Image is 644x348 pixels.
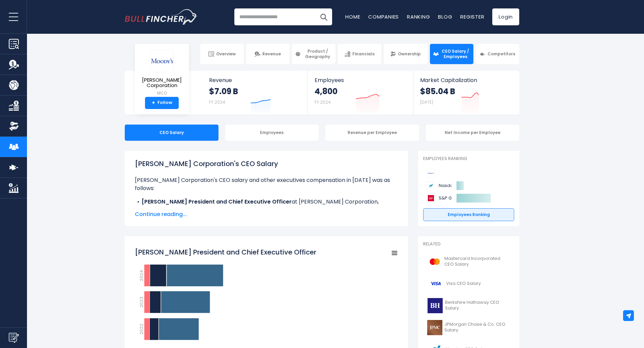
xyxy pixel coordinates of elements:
a: +Follow [145,97,179,109]
a: Companies [368,13,399,20]
a: Employees Ranking [423,208,514,221]
a: Revenue [246,44,290,64]
span: Market Capitalization [420,77,512,83]
span: Ownership [398,51,421,57]
a: [PERSON_NAME] Corporation MCO [140,49,184,97]
a: Visa CEO Salary [423,274,514,293]
small: FY 2024 [315,99,331,105]
span: Product / Geography [303,49,332,59]
strong: + [152,100,155,106]
span: S&P Global [439,195,472,202]
a: Ownership [384,44,427,64]
div: Employees [225,125,319,141]
span: Mastercard Incorporated CEO Salary [444,256,510,267]
small: MCO [140,90,183,96]
a: Overview [200,44,244,64]
a: CEO Salary / Employees [430,44,473,64]
a: JPMorgan Chase & Co. CEO Salary [423,318,514,337]
img: Ownership [9,121,19,131]
a: Employees 4,800 FY 2024 [308,71,413,114]
h1: [PERSON_NAME] Corporation's CEO Salary [135,159,398,169]
img: MA logo [427,254,442,269]
strong: 4,800 [315,86,338,97]
img: JPM logo [427,320,442,335]
a: Nasdaq [427,181,451,190]
strong: $7.09 B [209,86,238,97]
b: [PERSON_NAME] President and Chief Executive Officer [142,198,292,206]
a: Market Capitalization $85.04 B [DATE] [413,71,519,114]
button: Search [315,8,332,25]
span: JPMorgan Chase & Co. CEO Salary [444,322,510,333]
a: Ranking [407,13,430,20]
div: Revenue per Employee [325,125,419,141]
text: 2024 [138,270,145,281]
p: [PERSON_NAME] Corporation's CEO salary and other executives compensation in [DATE] was as follows: [135,176,398,192]
div: Net Income per Employee [426,125,520,141]
div: CEO Salary [125,125,218,141]
a: Home [345,13,360,20]
span: Revenue [262,51,281,57]
span: Competitors [488,51,515,57]
img: S&P Global competitors logo [427,194,435,203]
span: Berkshire Hathaway CEO Salary [445,300,510,311]
span: Visa CEO Salary [446,281,481,287]
a: Product / Geography [292,44,335,64]
span: Nasdaq [439,182,472,189]
img: Moody's Corporation competitors logo [427,169,435,178]
span: Revenue [209,77,301,83]
tspan: [PERSON_NAME] President and Chief Executive Officer [135,247,316,257]
a: Go to homepage [125,9,197,25]
a: Competitors [476,44,519,64]
span: Continue reading... [135,210,398,218]
span: CEO Salary / Employees [441,49,470,59]
li: at [PERSON_NAME] Corporation, received a total compensation of $16.97 M in [DATE]. [135,198,398,214]
span: Overview [216,51,236,57]
a: Register [460,13,484,20]
p: Employees Ranking [423,156,514,162]
img: Nasdaq competitors logo [427,181,435,190]
a: Blog [438,13,452,20]
img: V logo [427,276,444,291]
a: Login [492,8,519,25]
text: 2022 [138,324,145,334]
span: Financials [352,51,375,57]
img: Bullfincher logo [125,9,198,25]
small: FY 2024 [209,99,225,105]
strong: $85.04 B [420,86,455,97]
p: Related [423,241,514,247]
small: [DATE] [420,99,433,105]
a: Financials [338,44,381,64]
a: Revenue $7.09 B FY 2024 [202,71,308,114]
span: [PERSON_NAME] Corporation [140,77,183,88]
text: 2023 [138,297,145,307]
a: Berkshire Hathaway CEO Salary [423,296,514,315]
span: Employees [315,77,406,83]
a: Mastercard Incorporated CEO Salary [423,252,514,271]
a: S&P Global [427,194,451,203]
img: BRK-B logo [427,298,443,313]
